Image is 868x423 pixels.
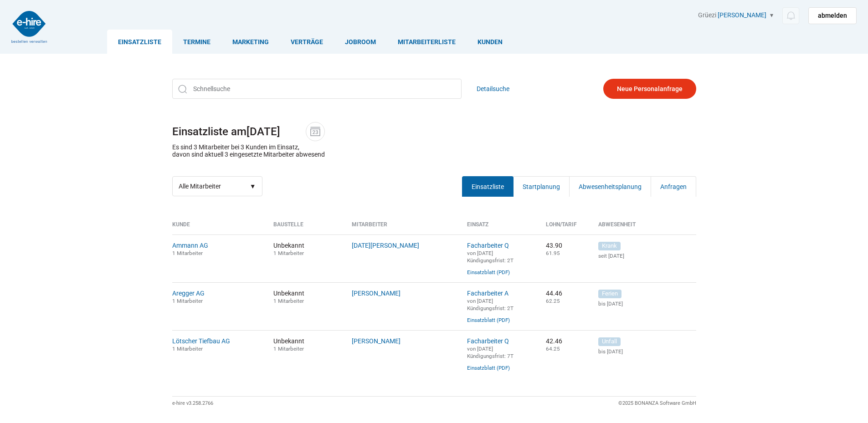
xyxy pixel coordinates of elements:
a: Detailsuche [477,79,509,99]
small: 1 Mitarbeiter [273,298,304,304]
img: icon-notification.svg [785,10,796,21]
a: abmelden [808,7,857,24]
a: Mitarbeiterliste [387,30,467,54]
small: bis [DATE] [598,348,696,355]
a: [PERSON_NAME] [718,11,766,19]
a: Ammann AG [172,242,208,249]
a: Termine [172,30,221,54]
a: Aregger AG [172,290,205,297]
small: 1 Mitarbeiter [273,346,304,352]
small: 1 Mitarbeiter [172,298,203,304]
p: Es sind 3 Mitarbeiter bei 3 Kunden im Einsatz, davon sind aktuell 3 eingesetzte Mitarbeiter abwesend [172,143,325,158]
div: Grüezi [698,11,857,24]
a: Anfragen [651,176,696,197]
span: Unbekannt [273,242,339,256]
small: seit [DATE] [598,253,696,259]
th: Abwesenheit [591,221,696,234]
small: bis [DATE] [598,301,696,307]
a: Kunden [467,30,514,54]
img: logo2.png [11,11,47,43]
a: Verträge [280,30,334,54]
th: Lohn/Tarif [539,221,591,234]
a: [DATE][PERSON_NAME] [352,242,419,249]
small: von [DATE] Kündigungsfrist: 2T [467,298,514,311]
span: Unfall [598,337,621,346]
a: Marketing [221,30,280,54]
th: Mitarbeiter [345,221,460,234]
a: Abwesenheitsplanung [569,176,651,197]
h1: Einsatzliste am [172,122,696,141]
div: ©2025 BONANZA Software GmbH [618,397,696,410]
a: Lötscher Tiefbau AG [172,337,230,345]
span: Unbekannt [273,290,339,304]
a: Einsatzliste [462,176,514,197]
a: Startplanung [513,176,570,197]
a: [PERSON_NAME] [352,337,401,345]
a: Facharbeiter Q [467,337,509,345]
small: 61.95 [546,250,560,256]
a: Einsatzliste [107,30,172,54]
a: Einsatzblatt (PDF) [467,317,510,323]
img: icon-date.svg [308,125,322,138]
a: [PERSON_NAME] [352,290,401,297]
small: 62.25 [546,298,560,304]
nobr: 42.46 [546,337,562,345]
a: Facharbeiter A [467,290,508,297]
small: 64.25 [546,346,560,352]
span: Unbekannt [273,337,339,352]
th: Kunde [172,221,267,234]
small: von [DATE] Kündigungsfrist: 7T [467,346,514,359]
nobr: 44.46 [546,290,562,297]
a: Jobroom [334,30,387,54]
th: Baustelle [267,221,345,234]
a: Facharbeiter Q [467,242,509,249]
small: von [DATE] Kündigungsfrist: 2T [467,250,514,264]
small: 1 Mitarbeiter [172,346,203,352]
span: Ferien [598,290,621,298]
small: 1 Mitarbeiter [273,250,304,256]
a: Einsatzblatt (PDF) [467,269,510,275]
input: Schnellsuche [172,79,462,99]
span: Krank [598,242,621,250]
small: 1 Mitarbeiter [172,250,203,256]
a: Neue Personalanfrage [603,79,696,99]
div: e-hire v3.258.2766 [172,397,213,410]
a: Einsatzblatt (PDF) [467,365,510,371]
th: Einsatz [460,221,539,234]
nobr: 43.90 [546,242,562,249]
